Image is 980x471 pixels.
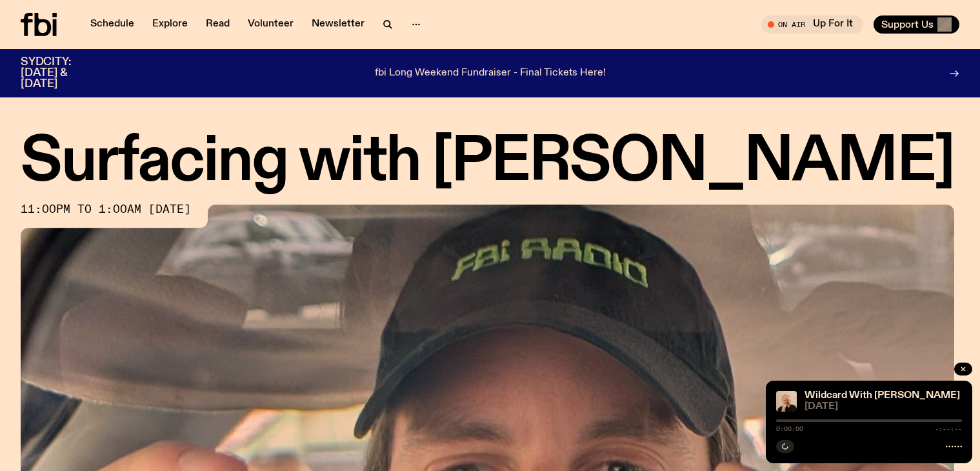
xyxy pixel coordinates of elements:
[935,426,962,432] span: -:--:--
[776,391,797,412] img: Stuart is smiling charmingly, wearing a black t-shirt against a stark white background.
[21,205,191,215] span: 11:00pm to 1:00am [DATE]
[240,15,301,34] a: Volunteer
[145,15,195,34] a: Explore
[375,68,606,79] p: fbi Long Weekend Fundraiser - Final Tickets Here!
[881,19,934,30] span: Support Us
[21,134,959,192] h1: Surfacing with [PERSON_NAME]
[198,15,237,34] a: Read
[304,15,372,34] a: Newsletter
[83,15,142,34] a: Schedule
[805,402,962,412] span: [DATE]
[21,57,103,90] h3: SYDCITY: [DATE] & [DATE]
[776,426,803,432] span: 0:00:00
[805,390,960,401] a: Wildcard With [PERSON_NAME]
[874,15,959,34] button: Support Us
[761,15,863,34] button: On AirUp For It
